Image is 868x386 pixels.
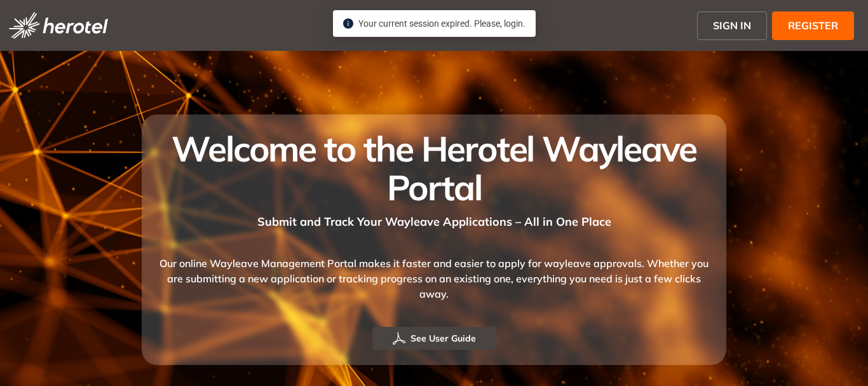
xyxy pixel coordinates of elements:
span: info-circle [343,18,353,29]
button: SIGN IN [697,11,767,40]
span: REGISTER [788,18,838,33]
span: SIGN IN [713,18,751,33]
span: See User Guide [410,331,476,345]
span: Welcome to the Herotel Wayleave Portal [172,127,696,209]
button: See User Guide [372,327,496,350]
span: Your current session expired. Please, login. [358,18,526,29]
div: Submit and Track Your Wayleave Applications – All in One Place [157,207,711,230]
div: Our online Wayleave Management Portal makes it faster and easier to apply for wayleave approvals.... [157,230,711,327]
button: REGISTER [772,11,854,40]
img: logo [9,12,108,39]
